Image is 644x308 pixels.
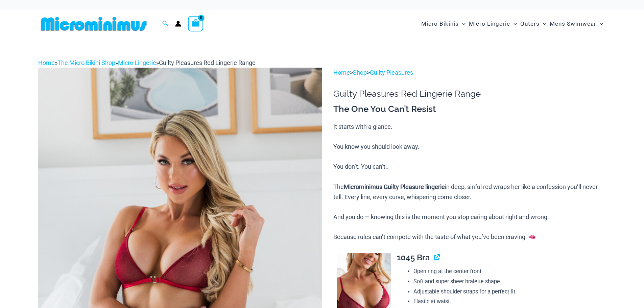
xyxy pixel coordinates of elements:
[540,15,546,32] span: Menu Toggle
[333,68,606,78] p: > >
[510,15,517,32] span: Menu Toggle
[421,15,459,32] span: Micro Bikinis
[353,69,367,76] a: Shop
[38,59,256,66] span: » » »
[397,253,430,262] span: 1045 Bra
[467,14,519,34] a: Micro LingerieMenu ToggleMenu Toggle
[413,266,606,277] li: Open ring at the center front
[344,183,445,190] b: Microminimus Guilty Pleasure lingerie
[162,20,168,28] a: Search icon link
[188,16,204,31] a: View Shopping Cart, empty
[550,15,596,32] span: Mens Swimwear
[419,13,606,35] nav: Site Navigation
[520,15,540,32] span: Outers
[413,277,606,287] li: Soft and super sheer bralette shape.
[333,69,350,76] a: Home
[519,14,548,34] a: OutersMenu ToggleMenu Toggle
[459,15,466,32] span: Menu Toggle
[118,59,156,66] a: Micro Lingerie
[57,59,115,66] a: The Micro Bikini Shop
[469,15,510,32] span: Micro Lingerie
[420,14,467,34] a: Micro BikinisMenu ToggleMenu Toggle
[38,59,55,66] a: Home
[175,21,181,27] a: Account icon link
[413,297,606,307] li: Elastic at waist.
[596,15,603,32] span: Menu Toggle
[333,103,606,115] h3: The One You Can’t Resist
[370,69,413,76] a: Guilty Pleasures
[333,122,606,242] p: It starts with a glance. You know you should look away. You don’t. You can’t.. The in deep, sinfu...
[38,16,149,31] img: MM SHOP LOGO FLAT
[413,287,606,297] li: Adjustable shoulder straps for a perfect fit.
[548,14,605,34] a: Mens SwimwearMenu ToggleMenu Toggle
[333,89,606,99] h1: Guilty Pleasures Red Lingerie Range
[159,59,256,66] span: Guilty Pleasures Red Lingerie Range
